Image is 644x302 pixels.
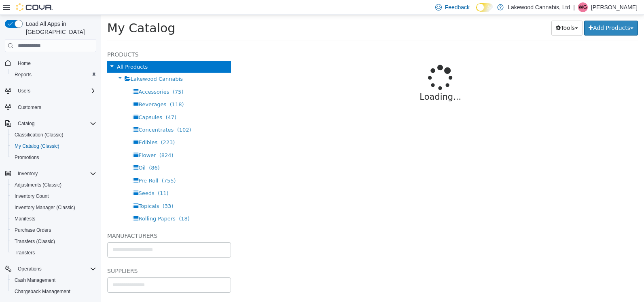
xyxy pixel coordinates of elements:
[37,188,58,194] span: Topicals
[11,153,96,162] span: Promotions
[483,6,537,21] button: Add Products
[8,286,100,297] button: Chargeback Management
[11,225,96,235] span: Purchase Orders
[508,2,570,12] p: Lakewood Cannabis, Ltd
[11,237,58,246] a: Transfers (Classic)
[15,250,35,256] span: Transfers
[6,286,130,296] h5: Product Status
[11,248,38,258] a: Transfers
[15,59,34,68] a: Home
[6,251,130,261] h5: Suppliers
[6,35,130,44] h5: Products
[23,20,96,36] span: Load All Apps in [GEOGRAPHIC_DATA]
[2,101,100,113] button: Customers
[16,3,53,11] img: Cova
[11,237,96,246] span: Transfers (Classic)
[2,57,100,69] button: Home
[15,154,39,161] span: Promotions
[72,74,83,80] span: (75)
[18,88,30,94] span: Users
[11,153,42,162] a: Promotions
[37,124,56,130] span: Edibles
[11,287,74,296] a: Chargeback Management
[15,182,61,188] span: Adjustments (Classic)
[15,103,44,112] a: Customers
[15,86,96,96] span: Users
[11,248,96,258] span: Transfers
[11,225,55,235] a: Purchase Orders
[11,130,96,140] span: Classification (Classic)
[11,180,96,190] span: Adjustments (Classic)
[11,130,67,140] a: Classification (Classic)
[8,152,100,163] button: Promotions
[15,71,32,78] span: Reports
[11,180,65,190] a: Adjustments (Classic)
[11,214,38,224] a: Manifests
[37,163,57,169] span: Pre-Roll
[48,150,59,156] span: (86)
[15,119,38,128] button: Catalog
[64,99,75,105] span: (47)
[37,74,68,80] span: Accessories
[11,275,96,285] span: Cash Management
[37,201,74,207] span: Rolling Papers
[11,275,59,285] a: Cash Management
[8,236,100,247] button: Transfers (Classic)
[8,202,100,213] button: Inventory Manager (Classic)
[57,175,68,181] span: (11)
[78,201,89,207] span: (18)
[11,203,78,212] a: Inventory Manager (Classic)
[15,216,35,222] span: Manifests
[18,60,31,67] span: Home
[37,112,72,118] span: Concentrates
[573,2,575,12] p: |
[11,287,96,296] span: Chargeback Management
[8,213,100,224] button: Manifests
[37,99,61,105] span: Capsules
[11,191,96,201] span: Inventory Count
[2,118,100,129] button: Catalog
[476,12,477,12] span: Dark Mode
[61,163,75,169] span: (755)
[37,150,44,156] span: Oil
[8,247,100,258] button: Transfers
[8,129,100,141] button: Classification (Classic)
[11,141,63,151] a: My Catalog (Classic)
[15,264,96,274] span: Operations
[445,3,470,11] span: Feedback
[11,214,96,224] span: Manifests
[11,70,35,80] a: Reports
[8,179,100,191] button: Adjustments (Classic)
[2,85,100,96] button: Users
[37,86,65,92] span: Beverages
[2,263,100,275] button: Operations
[15,227,51,233] span: Purchase Orders
[15,119,96,128] span: Catalog
[8,275,100,286] button: Cash Management
[166,76,513,89] p: Loading...
[450,6,481,21] button: Tools
[8,191,100,202] button: Inventory Count
[18,120,34,127] span: Catalog
[15,288,70,295] span: Chargeback Management
[579,2,587,12] span: WG
[15,277,55,283] span: Cash Management
[18,266,42,272] span: Operations
[2,168,100,179] button: Inventory
[16,49,47,55] span: All Products
[15,143,59,149] span: My Catalog (Classic)
[11,141,96,151] span: My Catalog (Classic)
[11,191,52,201] a: Inventory Count
[69,86,83,92] span: (118)
[476,3,493,12] input: Dark Mode
[15,132,64,138] span: Classification (Classic)
[15,86,34,96] button: Users
[37,175,53,181] span: Seeds
[11,203,96,212] span: Inventory Manager (Classic)
[578,2,588,12] div: Wanda Gurney
[15,238,55,245] span: Transfers (Classic)
[18,170,38,177] span: Inventory
[8,141,100,152] button: My Catalog (Classic)
[8,224,100,236] button: Purchase Orders
[15,193,49,199] span: Inventory Count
